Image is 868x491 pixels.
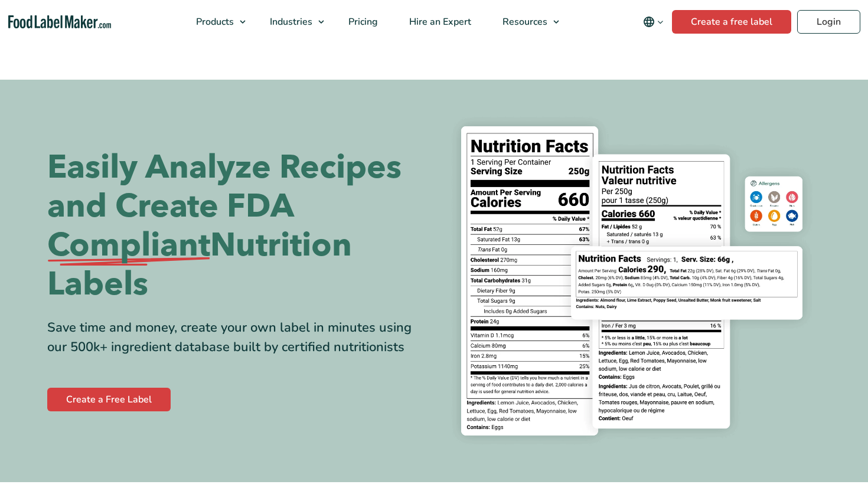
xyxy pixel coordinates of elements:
[635,10,672,34] button: Change language
[499,15,549,28] span: Resources
[345,15,379,28] span: Pricing
[47,226,210,265] span: Compliant
[672,10,791,34] a: Create a free label
[47,318,425,357] div: Save time and money, create your own label in minutes using our 500k+ ingredient database built b...
[797,10,860,34] a: Login
[8,15,111,29] a: Food Label Maker homepage
[47,388,171,411] a: Create a Free Label
[406,15,472,28] span: Hire an Expert
[266,15,314,28] span: Industries
[192,15,235,28] span: Products
[47,148,425,304] h1: Easily Analyze Recipes and Create FDA Nutrition Labels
